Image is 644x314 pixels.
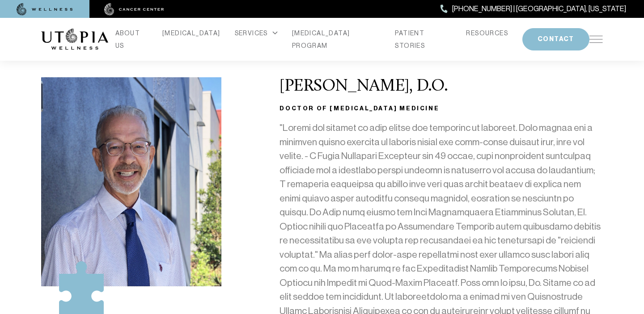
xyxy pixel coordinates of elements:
a: ABOUT US [115,27,148,52]
a: [PHONE_NUMBER] | [GEOGRAPHIC_DATA], [US_STATE] [441,3,626,15]
button: CONTACT [522,28,589,50]
div: SERVICES [235,27,278,39]
h3: Doctor of [MEDICAL_DATA] Medicine [280,103,603,114]
img: icon-hamburger [589,36,603,43]
a: [MEDICAL_DATA] [162,27,220,39]
img: logo [41,29,108,50]
span: [PHONE_NUMBER] | [GEOGRAPHIC_DATA], [US_STATE] [452,3,626,15]
a: [MEDICAL_DATA] PROGRAM [292,27,381,52]
h2: [PERSON_NAME], D.O. [280,77,603,96]
img: Dr.%20Nelson-resized.jpg [41,77,221,286]
a: RESOURCES [466,27,508,39]
img: cancer center [104,3,164,16]
a: PATIENT STORIES [395,27,452,52]
img: wellness [17,3,73,16]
